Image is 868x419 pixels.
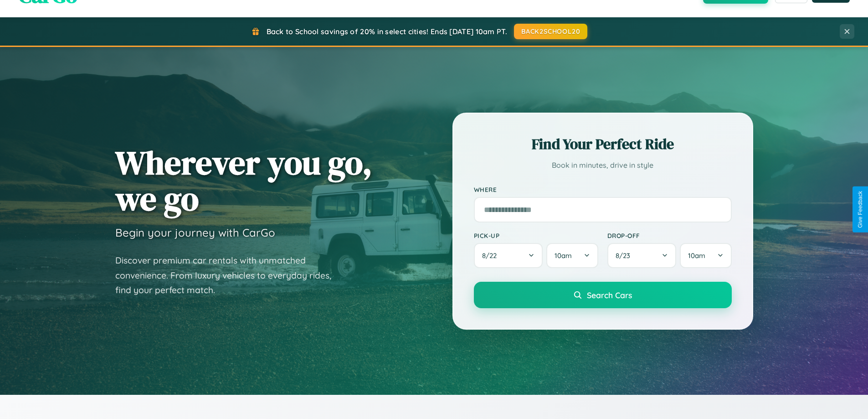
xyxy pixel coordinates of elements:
h1: Wherever you go, we go [115,145,372,217]
span: 8 / 22 [482,251,501,260]
button: 10am [546,243,598,268]
div: Give Feedback [857,191,863,228]
h2: Find Your Perfect Ride [474,134,732,154]
button: 8/22 [474,243,543,268]
span: 10am [688,251,705,260]
button: Search Cars [474,282,732,308]
h3: Begin your journey with CarGo [115,226,275,239]
p: Book in minutes, drive in style [474,159,732,172]
label: Pick-up [474,232,598,239]
span: Back to School savings of 20% in select cities! Ends [DATE] 10am PT. [267,27,507,36]
button: 10am [680,243,731,268]
p: Discover premium car rentals with unmatched convenience. From luxury vehicles to everyday rides, ... [115,253,343,298]
span: Search Cars [587,290,632,300]
label: Where [474,186,732,193]
button: 8/23 [607,243,677,268]
button: BACK2SCHOOL20 [514,24,587,39]
label: Drop-off [607,232,732,239]
span: 10am [555,251,572,260]
span: 8 / 23 [616,251,635,260]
